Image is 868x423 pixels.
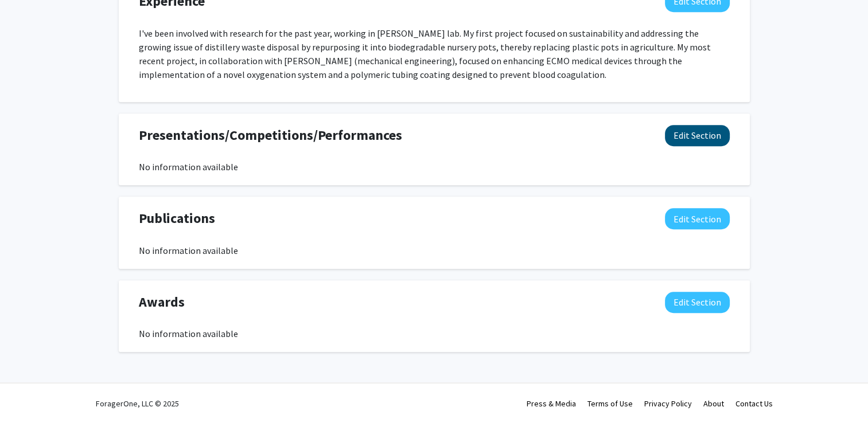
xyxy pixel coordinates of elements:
a: About [703,398,724,409]
div: No information available [139,160,730,174]
span: Awards [139,292,185,312]
a: Contact Us [735,398,773,409]
span: Publications [139,208,215,229]
button: Edit Awards [665,292,730,313]
button: Edit Publications [665,208,730,229]
div: No information available [139,327,730,340]
a: Privacy Policy [644,398,692,409]
a: Terms of Use [587,398,633,409]
button: Edit Presentations/Competitions/Performances [665,125,730,146]
p: I've been involved with research for the past year, working in [PERSON_NAME] lab. My first projec... [139,26,730,81]
div: No information available [139,244,730,257]
iframe: Chat [9,371,49,414]
span: Presentations/Competitions/Performances [139,125,402,146]
a: Press & Media [527,398,576,409]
